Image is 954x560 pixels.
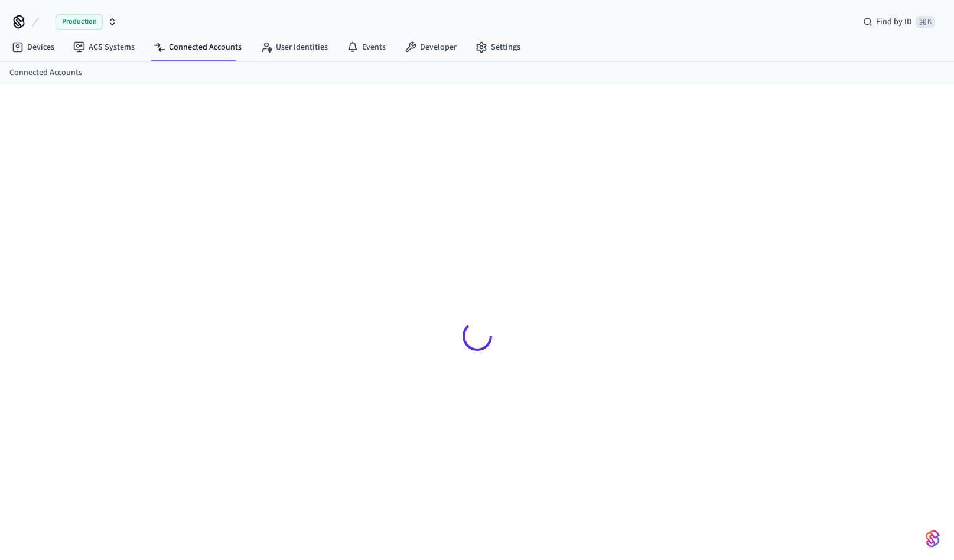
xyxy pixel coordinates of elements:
a: ACS Systems [64,37,144,58]
a: Events [337,37,395,58]
div: Find by ID⌘ K [854,11,945,32]
span: Find by ID [876,16,912,28]
a: Developer [395,37,466,58]
a: User Identities [251,37,337,58]
a: Settings [466,37,530,58]
span: Production [56,14,103,30]
a: Devices [2,37,64,58]
a: Connected Accounts [144,37,251,58]
a: Connected Accounts [9,67,82,79]
img: SeamLogoGradient.69752ec5.svg [926,529,940,548]
span: ⌘ K [916,16,935,28]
